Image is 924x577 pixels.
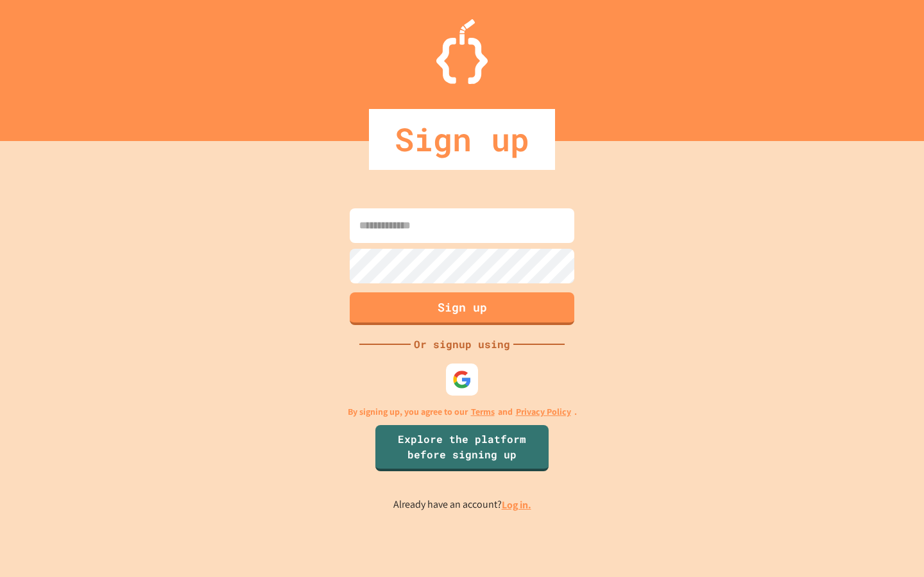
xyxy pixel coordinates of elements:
a: Explore the platform before signing up [375,425,549,471]
a: Log in. [502,498,531,512]
div: Or signup using [411,337,513,352]
a: Privacy Policy [516,405,571,419]
img: Logo.svg [436,19,488,84]
img: google-icon.svg [452,370,472,389]
button: Sign up [350,292,574,325]
p: By signing up, you agree to our and . [348,405,577,419]
a: Terms [471,405,495,419]
iframe: chat widget [870,526,911,564]
p: Already have an account? [393,497,531,513]
div: Sign up [369,109,555,170]
iframe: chat widget [817,470,911,524]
